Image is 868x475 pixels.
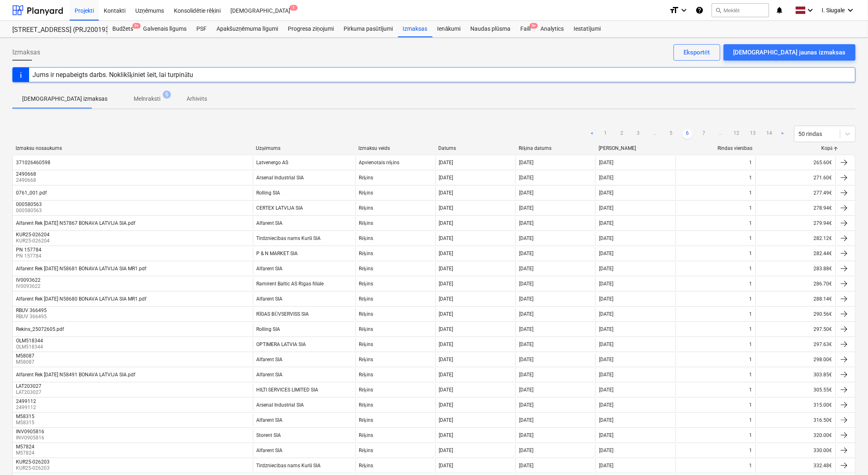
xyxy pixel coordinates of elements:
[339,21,398,37] a: Pirkuma pasūtījumi
[599,432,613,438] div: [DATE]
[683,129,693,139] a: Page 6 is your current page
[16,383,41,389] div: LAT203027
[599,417,613,423] div: [DATE]
[439,357,453,362] div: [DATE]
[439,387,453,393] div: [DATE]
[359,281,373,287] div: Rēķins
[712,3,769,17] button: Meklēt
[16,277,41,283] div: IV0093622
[16,344,45,351] p: OLM518344
[257,417,283,423] div: Alfarent SIA
[289,5,298,11] span: 1
[756,156,836,169] div: 265.60€
[359,251,373,257] div: Rēķins
[827,436,868,475] div: Chat Widget
[138,21,191,37] a: Galvenais līgums
[359,266,373,272] div: Rēķins
[519,342,533,347] div: [DATE]
[756,247,836,260] div: 282.44€
[257,175,304,181] div: Arsenal Industrial SIA
[257,463,321,469] div: Tirdzniecības nams Kurši SIA
[439,463,453,468] div: [DATE]
[750,402,752,408] div: 1
[599,205,613,211] div: [DATE]
[359,190,373,196] div: Rēķins
[257,372,283,378] div: Alfarent SIA
[715,129,725,139] span: ...
[750,266,752,271] div: 1
[519,326,533,332] div: [DATE]
[599,387,613,393] div: [DATE]
[257,190,280,196] div: Rolling SIA
[599,160,613,165] div: [DATE]
[257,311,309,317] div: RĪGAS BŪVSERVISS SIA
[599,296,613,302] div: [DATE]
[257,296,283,302] div: Alfarent SIA
[765,129,775,139] a: Page 14
[750,251,752,256] div: 1
[756,171,836,184] div: 271.60€
[257,342,306,347] div: OPTIMERA LATVIA SIA
[107,21,138,37] div: Budžets
[519,145,592,152] div: Rēķina datums
[16,450,36,457] p: M57824
[650,129,660,139] a: ...
[599,235,613,241] div: [DATE]
[32,71,194,79] div: Jums ir nepabeigts darbs. Noklikšķiniet šeit, lai turpinātu
[16,308,47,313] div: RBUV 366495
[256,145,352,152] div: Uzņēmums
[750,448,752,453] div: 1
[12,47,40,57] span: Izmaksas
[519,266,533,271] div: [DATE]
[750,281,752,287] div: 1
[359,205,373,211] div: Rēķins
[519,387,533,393] div: [DATE]
[756,308,836,321] div: 290.56€
[519,463,533,468] div: [DATE]
[724,44,856,61] button: [DEMOGRAPHIC_DATA] jaunas izmaksas
[806,5,816,15] i: keyboard_arrow_down
[599,311,613,317] div: [DATE]
[750,342,752,347] div: 1
[16,171,36,177] div: 2490668
[756,338,836,351] div: 297.63€
[359,296,373,302] div: Rēķins
[359,220,373,226] div: Rēķins
[633,129,643,139] a: Page 3
[283,21,339,37] a: Progresa ziņojumi
[748,129,758,139] a: Page 13
[439,235,453,241] div: [DATE]
[466,21,516,37] a: Naudas plūsma
[439,296,453,302] div: [DATE]
[756,429,836,442] div: 320.00€
[16,266,146,271] div: Alfarent Rek [DATE] N58681 BONAVA LATVIJA SIA MR1.pdf
[756,262,836,275] div: 283.88€
[359,463,373,469] div: Rēķins
[359,417,373,423] div: Rēķins
[734,47,846,58] div: [DEMOGRAPHIC_DATA] jaunas izmaksas
[599,281,613,287] div: [DATE]
[519,311,533,317] div: [DATE]
[359,357,373,363] div: Rēķins
[750,220,752,226] div: 1
[569,21,606,37] a: Iestatījumi
[778,129,788,139] a: Next page
[16,353,34,359] div: M58087
[750,175,752,181] div: 1
[756,414,836,427] div: 316.50€
[750,372,752,378] div: 1
[439,220,453,226] div: [DATE]
[16,359,36,366] p: M58087
[666,129,676,139] a: Page 5
[750,357,752,362] div: 1
[439,311,453,317] div: [DATE]
[257,160,289,165] div: Latvenergo AS
[16,283,42,290] p: IV0093622
[599,448,613,453] div: [DATE]
[16,313,48,320] p: RBUV 366495
[16,429,44,434] div: INV0905816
